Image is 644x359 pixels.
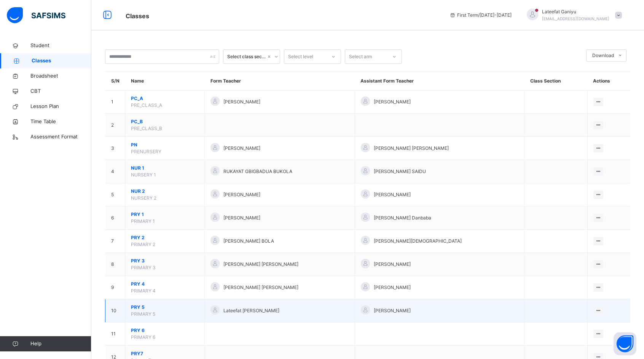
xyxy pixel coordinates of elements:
[7,7,65,23] img: safsims
[355,72,524,91] th: Assistant Form Teacher
[131,211,199,218] span: PRY 1
[223,261,298,268] span: [PERSON_NAME] [PERSON_NAME]
[105,253,125,276] td: 8
[374,145,449,152] span: [PERSON_NAME] [PERSON_NAME]
[374,168,426,175] span: [PERSON_NAME] SAIDU
[542,8,609,15] span: Lateefat Ganiyu
[374,98,411,105] span: [PERSON_NAME]
[223,307,279,314] span: Lateefat [PERSON_NAME]
[30,340,91,348] span: Help
[105,207,125,230] td: 6
[131,118,199,125] span: PC_B
[374,307,411,314] span: [PERSON_NAME]
[105,114,125,137] td: 2
[587,72,630,91] th: Actions
[223,98,260,105] span: [PERSON_NAME]
[131,350,199,357] span: PRY7
[131,281,199,288] span: PRY 4
[30,133,91,141] span: Assessment Format
[223,214,260,221] span: [PERSON_NAME]
[131,218,155,224] span: PRIMARY 1
[614,332,636,355] button: Open asap
[223,168,292,175] span: RUKAYAT GBIGBADUA BUKOLA
[288,49,313,64] div: Select level
[131,172,156,178] span: NURSERY 1
[126,12,149,20] span: Classes
[131,334,155,340] span: PRIMARY 6
[30,42,91,49] span: Student
[125,72,205,91] th: Name
[223,238,274,245] span: [PERSON_NAME] BOLA
[374,238,462,245] span: [PERSON_NAME][DEMOGRAPHIC_DATA]
[592,52,614,59] span: Download
[223,145,260,152] span: [PERSON_NAME]
[131,125,162,131] span: PRE_CLASS_B
[131,311,155,317] span: PRIMARY 5
[131,149,161,154] span: PRENURSERY
[131,95,199,102] span: PC_A
[131,234,199,241] span: PRY 2
[105,322,125,346] td: 11
[131,141,199,148] span: PN
[349,49,372,64] div: Select arm
[30,72,91,80] span: Broadsheet
[131,165,199,172] span: NUR 1
[223,284,298,291] span: [PERSON_NAME] [PERSON_NAME]
[131,188,199,195] span: NUR 2
[105,160,125,183] td: 4
[105,276,125,299] td: 9
[105,91,125,114] td: 1
[131,288,156,294] span: PRIMARY 4
[450,12,512,19] span: session/term information
[227,53,266,60] div: Select class section
[131,265,156,270] span: PRIMARY 3
[131,304,199,311] span: PRY 5
[105,299,125,322] td: 10
[30,87,91,95] span: CBT
[105,72,125,91] th: S/N
[32,57,91,65] span: Classes
[131,327,199,334] span: PRY 6
[30,118,91,125] span: Time Table
[105,230,125,253] td: 7
[105,183,125,207] td: 5
[131,102,162,108] span: PRE_CLASS_A
[105,137,125,160] td: 3
[374,191,411,198] span: [PERSON_NAME]
[131,195,156,201] span: NURSERY 2
[205,72,355,91] th: Form Teacher
[524,72,588,91] th: Class Section
[374,261,411,268] span: [PERSON_NAME]
[374,214,431,221] span: [PERSON_NAME] Danbaba
[223,191,260,198] span: [PERSON_NAME]
[542,16,609,21] span: [EMAIL_ADDRESS][DOMAIN_NAME]
[519,8,626,22] div: LateefatGaniyu
[374,284,411,291] span: [PERSON_NAME]
[131,257,199,264] span: PRY 3
[30,103,91,110] span: Lesson Plan
[131,241,155,247] span: PRIMARY 2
